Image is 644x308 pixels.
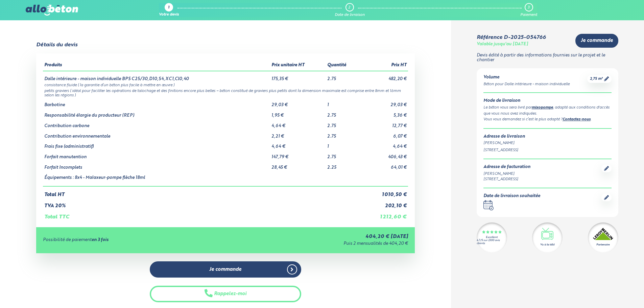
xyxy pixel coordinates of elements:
td: TVA 20% [43,198,361,209]
div: Volume [483,75,570,80]
td: 4,64 € [270,139,326,149]
td: 1 212,60 € [361,209,408,220]
div: Votre devis [159,13,179,17]
div: Le béton vous sera livré par , adapté aux conditions d'accès que vous nous avez indiquées. [483,105,612,117]
div: Paiement [520,13,537,17]
div: [PERSON_NAME] [483,171,530,177]
div: Adresse de livraison [483,134,612,139]
td: 2,21 € [270,129,326,139]
span: Je commande [209,267,241,273]
td: Frais fixe (administratif) [43,139,270,149]
td: Responsabilité élargie du producteur (REP) [43,108,270,118]
a: Contactez-nous [563,118,591,121]
td: 2.75 [326,149,361,160]
td: petits graviers ( idéal pour faciliter les opérations de talochage et des finitions encore plus b... [43,88,408,98]
th: Quantité [326,60,361,71]
a: mixopompe [532,106,553,110]
div: Partenaire [596,243,610,247]
td: 1 010,50 € [361,186,408,198]
td: 482,20 € [361,71,408,82]
div: [PERSON_NAME] [483,140,612,146]
td: 28,45 € [270,160,326,170]
td: Total TTC [43,209,361,220]
td: 5,36 € [361,108,408,118]
td: 2.75 [326,118,361,129]
td: Contribution environnementale [43,129,270,139]
td: Total HT [43,186,361,198]
td: 1 [326,139,361,149]
a: 2 Date de livraison [335,3,365,17]
td: Forfait manutention [43,149,270,160]
td: Barbotine [43,97,270,108]
iframe: Help widget launcher [584,282,637,301]
div: 1 [168,6,169,10]
td: 4,64 € [361,139,408,149]
div: [STREET_ADDRESS] [483,147,612,153]
div: Béton pour Dalle intérieure - maison individuelle [483,81,570,87]
p: Devis édité à partir des informations fournies sur le projet et le chantier [477,53,618,63]
div: Valable jusqu'au [DATE] [477,42,528,47]
td: 2.75 [326,108,361,118]
div: 3 [528,5,529,10]
div: Référence D-2025-054766 [477,34,546,41]
td: 406,43 € [361,149,408,160]
div: 404,20 € [DATE] [227,234,408,240]
a: Je commande [150,261,301,278]
div: Adresse de facturation [483,165,530,170]
span: Je commande [581,38,613,44]
td: Contribution carbone [43,118,270,129]
td: 12,77 € [361,118,408,129]
div: Possibilité de paiement [43,238,227,243]
td: 202,10 € [361,198,408,209]
div: 2 [348,5,350,10]
td: 4,64 € [270,118,326,129]
div: Date de livraison souhaitée [483,194,540,199]
div: Puis 2 mensualités de 404,20 € [227,241,408,246]
strong: en 3 fois [92,238,109,242]
td: consistance fluide ( la garantie d’un béton plus facile à mettre en œuvre ) [43,82,408,88]
td: 147,79 € [270,149,326,160]
td: 175,35 € [270,71,326,82]
td: 29,03 € [270,97,326,108]
a: Je commande [575,34,618,48]
div: Mode de livraison [483,98,612,103]
td: 1 [326,97,361,108]
div: 4.7/5 sur 2300 avis clients [477,239,507,245]
td: Forfait Incomplets [43,160,270,170]
div: Vous vous demandez si c’est le plus adapté ? . [483,117,612,123]
img: allobéton [26,5,78,16]
td: Dalle intérieure - maison individuelle BPS C25/30,D10,S4,XC1,Cl0,40 [43,71,270,82]
div: Excellent [486,236,498,239]
td: 1,95 € [270,108,326,118]
a: 1 Votre devis [159,3,179,17]
td: 2.75 [326,129,361,139]
td: 64,01 € [361,160,408,170]
td: 29,03 € [361,97,408,108]
th: Produits [43,60,270,71]
td: Équipements : 8x4 - Malaxeur-pompe flèche 18ml [43,170,270,186]
a: 3 Paiement [520,3,537,17]
button: Rappelez-moi [150,286,301,302]
div: Vu à la télé [540,243,554,247]
th: Prix unitaire HT [270,60,326,71]
div: [STREET_ADDRESS] [483,176,530,182]
div: Date de livraison [335,13,365,17]
td: 2.75 [326,71,361,82]
div: Détails du devis [36,42,77,48]
td: 2.25 [326,160,361,170]
th: Prix HT [361,60,408,71]
td: 6,07 € [361,129,408,139]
